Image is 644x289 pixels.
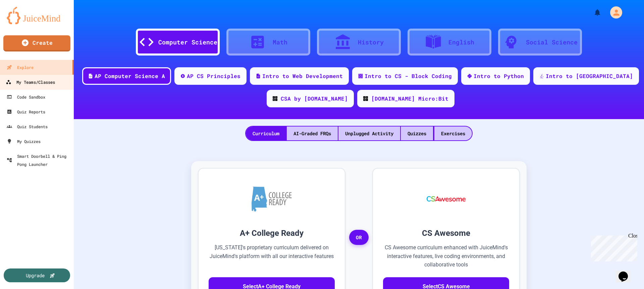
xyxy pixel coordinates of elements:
[7,7,67,24] img: logo-orange.svg
[95,72,165,80] div: AP Computer Science A
[603,5,624,20] div: My Account
[420,179,473,219] img: CS Awesome
[448,38,474,47] div: English
[588,233,637,261] iframe: chat widget
[401,127,433,140] div: Quizzes
[616,262,637,282] iframe: chat widget
[252,186,292,212] img: A+ College Ready
[26,272,45,279] div: Upgrade
[6,78,55,86] div: My Teams/Classes
[358,38,384,47] div: History
[287,127,338,140] div: AI-Graded FRQs
[7,137,41,145] div: My Quizzes
[246,127,286,140] div: Curriculum
[371,95,448,103] div: [DOMAIN_NAME] Micro:Bit
[273,38,287,47] div: Math
[3,3,46,43] div: Chat with us now!Close
[474,72,524,80] div: Intro to Python
[3,35,70,51] a: Create
[158,38,217,47] div: Computer Science
[262,72,343,80] div: Intro to Web Development
[7,108,45,116] div: Quiz Reports
[434,127,472,140] div: Exercises
[546,72,633,80] div: Intro to [GEOGRAPHIC_DATA]
[7,152,71,168] div: Smart Doorbell & Ping Pong Launcher
[187,72,240,80] div: AP CS Principles
[281,95,348,103] div: CSA by [DOMAIN_NAME]
[7,63,34,71] div: Explore
[365,72,452,80] div: Intro to CS - Block Coding
[7,122,48,131] div: Quiz Students
[7,93,45,101] div: Code Sandbox
[383,227,509,239] h3: CS Awesome
[338,127,400,140] div: Unplugged Activity
[209,227,335,239] h3: A+ College Ready
[526,38,578,47] div: Social Science
[383,243,509,269] p: CS Awesome curriculum enhanced with JuiceMind's interactive features, live coding environments, a...
[273,96,277,101] img: CODE_logo_RGB.png
[363,96,368,101] img: CODE_logo_RGB.png
[581,7,603,18] div: My Notifications
[209,243,335,269] p: [US_STATE]'s proprietary curriculum delivered on JuiceMind's platform with all our interactive fe...
[349,230,369,245] span: OR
